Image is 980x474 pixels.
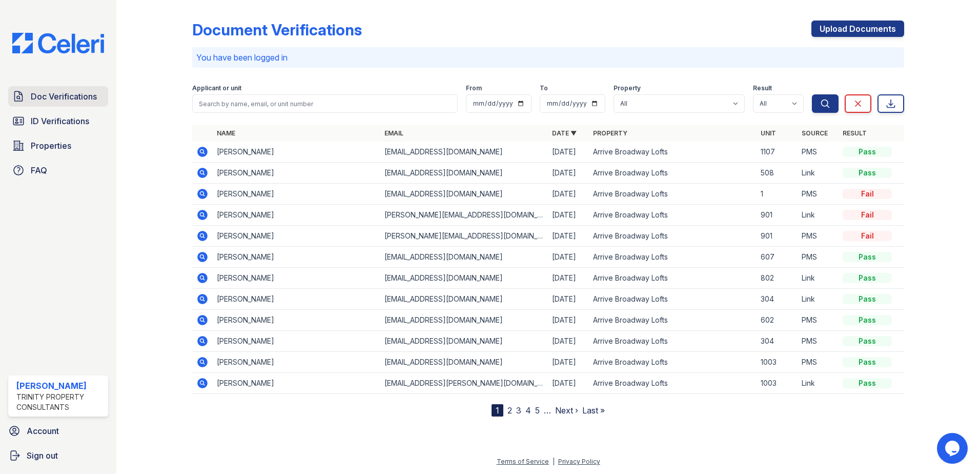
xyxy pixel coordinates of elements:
td: [PERSON_NAME] [213,184,380,205]
div: Pass [843,168,892,178]
td: [PERSON_NAME] [213,373,380,394]
td: Arrive Broadway Lofts [589,247,757,268]
div: Fail [843,210,892,220]
td: Arrive Broadway Lofts [589,310,757,331]
td: PMS [798,331,839,352]
td: [DATE] [548,331,589,352]
td: [EMAIL_ADDRESS][DOMAIN_NAME] [380,184,548,205]
td: [PERSON_NAME] [213,226,380,247]
a: Properties [8,135,108,156]
a: Name [217,129,235,137]
a: Doc Verifications [8,86,108,107]
td: Arrive Broadway Lofts [589,184,757,205]
td: Link [798,289,839,310]
a: FAQ [8,160,108,181]
td: [PERSON_NAME] [213,247,380,268]
td: Arrive Broadway Lofts [589,373,757,394]
td: [DATE] [548,352,589,373]
label: Applicant or unit [192,84,241,92]
td: PMS [798,142,839,163]
td: 508 [757,163,798,184]
div: Fail [843,231,892,241]
td: 802 [757,268,798,289]
td: [EMAIL_ADDRESS][DOMAIN_NAME] [380,163,548,184]
td: [EMAIL_ADDRESS][DOMAIN_NAME] [380,310,548,331]
td: 607 [757,247,798,268]
span: … [544,404,551,417]
td: [PERSON_NAME] [213,268,380,289]
a: Account [4,421,112,441]
td: Link [798,268,839,289]
td: Arrive Broadway Lofts [589,205,757,226]
span: Account [27,425,59,437]
td: [DATE] [548,142,589,163]
td: Arrive Broadway Lofts [589,331,757,352]
button: Sign out [4,445,112,466]
a: Result [843,129,867,137]
td: [DATE] [548,373,589,394]
div: Fail [843,189,892,199]
td: Link [798,163,839,184]
a: Terms of Service [497,458,549,465]
label: Result [753,84,772,92]
td: 1107 [757,142,798,163]
p: You have been logged in [196,51,900,64]
td: Link [798,205,839,226]
td: Arrive Broadway Lofts [589,268,757,289]
td: PMS [798,226,839,247]
td: [DATE] [548,226,589,247]
a: Upload Documents [811,21,904,37]
td: [DATE] [548,247,589,268]
td: [PERSON_NAME][EMAIL_ADDRESS][DOMAIN_NAME] [380,226,548,247]
label: To [540,84,548,92]
td: 602 [757,310,798,331]
iframe: chat widget [937,433,970,464]
a: 3 [516,405,521,416]
input: Search by name, email, or unit number [192,94,458,113]
td: [PERSON_NAME] [213,310,380,331]
a: 5 [535,405,540,416]
div: | [553,458,555,465]
td: PMS [798,184,839,205]
a: Unit [761,129,776,137]
td: 1003 [757,373,798,394]
div: Pass [843,147,892,157]
td: 901 [757,205,798,226]
label: Property [614,84,641,92]
td: [EMAIL_ADDRESS][DOMAIN_NAME] [380,247,548,268]
a: Email [384,129,403,137]
div: Pass [843,336,892,346]
td: [EMAIL_ADDRESS][DOMAIN_NAME] [380,331,548,352]
div: Pass [843,252,892,262]
td: Arrive Broadway Lofts [589,163,757,184]
td: Arrive Broadway Lofts [589,142,757,163]
div: Document Verifications [192,21,362,39]
td: [EMAIL_ADDRESS][DOMAIN_NAME] [380,142,548,163]
td: Link [798,373,839,394]
a: Property [593,129,627,137]
td: PMS [798,310,839,331]
td: [PERSON_NAME] [213,289,380,310]
span: Sign out [27,449,58,462]
div: Pass [843,357,892,367]
img: CE_Logo_Blue-a8612792a0a2168367f1c8372b55b34899dd931a85d93a1a3d3e32e68fde9ad4.png [4,33,112,53]
td: [PERSON_NAME] [213,205,380,226]
td: 304 [757,289,798,310]
a: 2 [507,405,512,416]
td: [PERSON_NAME] [213,352,380,373]
td: [PERSON_NAME][EMAIL_ADDRESS][DOMAIN_NAME] [380,205,548,226]
a: Last » [582,405,605,416]
td: [PERSON_NAME] [213,331,380,352]
a: Source [802,129,828,137]
td: 304 [757,331,798,352]
div: Pass [843,294,892,304]
a: Next › [555,405,578,416]
span: ID Verifications [31,115,89,127]
td: PMS [798,352,839,373]
td: Arrive Broadway Lofts [589,226,757,247]
td: [DATE] [548,289,589,310]
td: 1 [757,184,798,205]
td: Arrive Broadway Lofts [589,352,757,373]
td: [EMAIL_ADDRESS][DOMAIN_NAME] [380,268,548,289]
span: Properties [31,140,71,152]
